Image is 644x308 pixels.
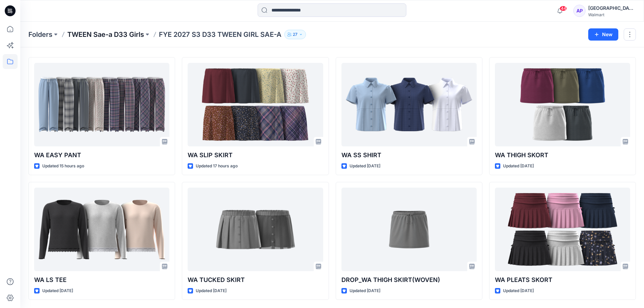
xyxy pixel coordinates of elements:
p: WA LS TEE [34,275,169,285]
p: WA SLIP SKIRT [188,150,323,160]
a: WA EASY PANT [34,63,169,146]
a: WA THIGH SKORT [495,63,630,146]
button: New [588,28,618,41]
button: 27 [284,30,306,39]
p: Updated 15 hours ago [42,163,84,170]
a: DROP_WA THIGH SKIRT(WOVEN) [341,188,477,271]
p: Updated [DATE] [42,287,73,294]
a: WA SLIP SKIRT [188,63,323,146]
p: Updated [DATE] [350,163,380,170]
p: WA THIGH SKORT [495,150,630,160]
p: Updated [DATE] [196,287,226,294]
p: WA PLEATS SKORT [495,275,630,285]
a: WA PLEATS SKORT [495,188,630,271]
p: FYE 2027 S3 D33 TWEEN GIRL SAE-A [159,30,282,39]
span: 44 [559,6,567,11]
a: WA LS TEE [34,188,169,271]
p: Updated [DATE] [350,287,380,294]
a: WA TUCKED SKIRT [188,188,323,271]
div: [GEOGRAPHIC_DATA] [588,4,636,12]
p: WA TUCKED SKIRT [188,275,323,285]
a: WA SS SHIRT [341,63,477,146]
p: WA SS SHIRT [341,150,477,160]
a: TWEEN Sae-a D33 Girls [67,30,144,39]
p: DROP_WA THIGH SKIRT(WOVEN) [341,275,477,285]
p: Updated [DATE] [503,287,534,294]
div: Walmart [588,12,636,17]
p: Updated 17 hours ago [196,163,238,170]
div: AP [573,5,586,17]
a: Folders [28,30,52,39]
p: Updated [DATE] [503,163,534,170]
p: 27 [293,31,297,38]
p: WA EASY PANT [34,150,169,160]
